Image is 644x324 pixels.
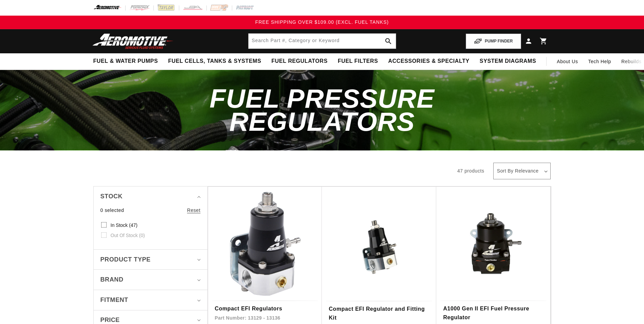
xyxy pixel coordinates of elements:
span: 0 selected [100,206,124,214]
span: Fuel Cells, Tanks & Systems [168,58,261,65]
summary: System Diagrams [475,53,541,69]
span: Accessories & Specialty [388,58,470,65]
a: About Us [552,53,583,70]
span: In stock (47) [111,222,137,228]
span: Product type [100,255,151,265]
summary: Fitment (0 selected) [100,290,201,310]
span: 47 products [457,168,484,174]
button: search button [381,34,396,49]
span: Out of stock (0) [111,232,145,238]
summary: Stock (0 selected) [100,186,201,206]
summary: Brand (0 selected) [100,270,201,290]
summary: Fuel & Water Pumps [88,53,163,69]
span: Brand [100,275,124,285]
span: About Us [557,59,578,64]
summary: Fuel Regulators [266,53,332,69]
a: Reset [187,206,201,214]
button: PUMP FINDER [466,34,521,49]
input: Search by Part Number, Category or Keyword [249,34,396,49]
span: Fuel Regulators [271,58,327,65]
summary: Fuel Cells, Tanks & Systems [163,53,266,69]
a: Compact EFI Regulator and Fitting Kit [329,305,429,322]
summary: Fuel Filters [333,53,383,69]
span: Fuel & Water Pumps [93,58,158,65]
span: System Diagrams [480,58,536,65]
span: Stock [100,192,123,201]
span: Rebuilds [621,58,641,65]
img: Aeromotive [91,33,176,49]
span: Tech Help [588,58,611,65]
summary: Tech Help [583,53,617,70]
a: Compact EFI Regulators [215,304,315,313]
span: FREE SHIPPING OVER $109.00 (EXCL. FUEL TANKS) [255,19,389,25]
summary: Product type (0 selected) [100,250,201,270]
span: Fuel Filters [338,58,378,65]
span: Fuel Pressure Regulators [209,84,434,137]
span: Fitment [100,295,128,305]
summary: Accessories & Specialty [383,53,475,69]
a: A1000 Gen II EFI Fuel Pressure Regulator [443,304,544,322]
